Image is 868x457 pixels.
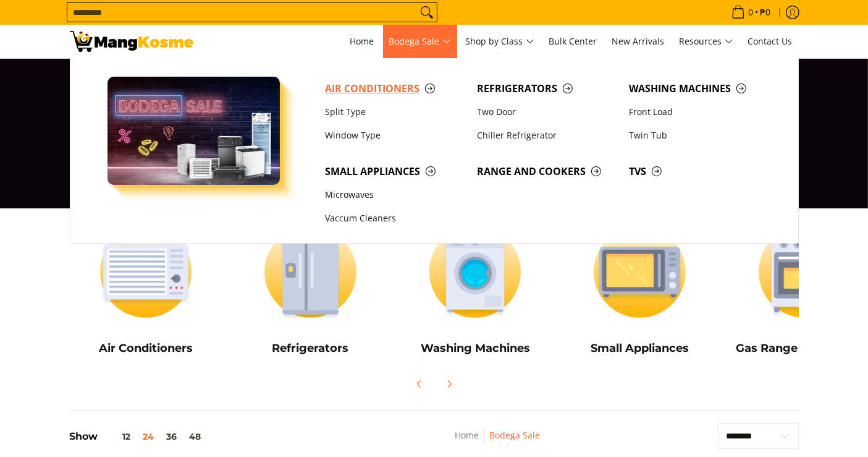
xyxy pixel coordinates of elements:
[489,429,540,441] a: Bodega Sale
[137,432,161,442] button: 24
[759,8,773,17] span: ₱0
[206,25,799,58] nav: Main Menu
[563,215,716,329] img: Small Appliances
[319,183,471,207] a: Microwaves
[161,432,183,442] button: 36
[612,35,665,47] span: New Arrivals
[623,124,775,147] a: Twin Tub
[70,31,193,52] img: Bodega Sale l Mang Kosme: Cost-Efficient &amp; Quality Home Appliances
[319,207,471,231] a: Vaccum Cleaners
[460,25,541,58] a: Shop by Class
[70,215,222,364] a: Air Conditioners Air Conditioners
[629,164,769,179] span: TVs
[70,430,208,443] h5: Show
[623,100,775,124] a: Front Load
[183,432,208,442] button: 48
[325,164,465,179] span: Small Appliances
[466,34,534,49] span: Shop by Class
[376,428,620,456] nav: Breadcrumbs
[623,77,775,100] a: Washing Machines
[471,77,623,100] a: Refrigerators
[406,370,433,398] button: Previous
[399,215,552,364] a: Washing Machines Washing Machines
[417,3,437,22] button: Search
[543,25,604,58] a: Bulk Center
[563,341,716,356] h5: Small Appliances
[549,35,597,47] span: Bulk Center
[319,100,471,124] a: Split Type
[471,160,623,183] a: Range and Cookers
[436,370,463,398] button: Next
[563,215,716,364] a: Small Appliances Small Appliances
[389,34,451,49] span: Bodega Sale
[70,215,222,329] img: Air Conditioners
[234,341,387,356] h5: Refrigerators
[325,81,465,96] span: Air Conditioners
[70,341,222,356] h5: Air Conditioners
[471,100,623,124] a: Two Door
[383,25,457,58] a: Bodega Sale
[673,25,739,58] a: Resources
[399,215,552,329] img: Washing Machines
[623,160,775,183] a: TVs
[399,341,552,356] h5: Washing Machines
[606,25,671,58] a: New Arrivals
[107,77,280,185] img: Bodega Sale
[455,429,479,441] a: Home
[477,81,617,96] span: Refrigerators
[350,35,374,47] span: Home
[319,160,471,183] a: Small Appliances
[319,77,471,100] a: Air Conditioners
[98,432,137,442] button: 12
[680,34,733,49] span: Resources
[344,25,381,58] a: Home
[319,124,471,147] a: Window Type
[748,35,793,47] span: Contact Us
[629,81,769,96] span: Washing Machines
[471,124,623,147] a: Chiller Refrigerator
[234,215,387,329] img: Refrigerators
[234,215,387,364] a: Refrigerators Refrigerators
[728,6,775,19] span: •
[742,25,799,58] a: Contact Us
[747,8,756,17] span: 0
[477,164,617,179] span: Range and Cookers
